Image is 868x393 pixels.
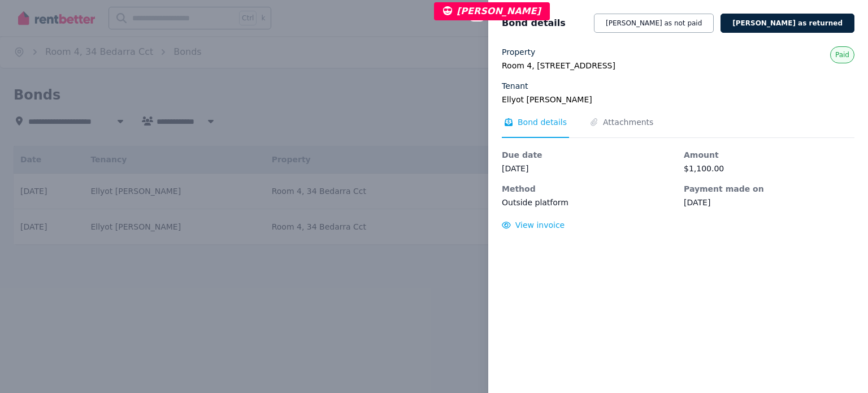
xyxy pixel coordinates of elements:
[502,149,672,161] dt: Due date
[721,14,854,33] button: [PERSON_NAME] as returned
[502,163,672,174] dd: [DATE]
[684,149,854,161] dt: Amount
[502,60,854,71] legend: Room 4, [STREET_ADDRESS]
[835,50,849,59] span: Paid
[502,183,672,195] dt: Method
[502,197,672,208] dd: Outside platform
[502,46,535,58] label: Property
[603,116,653,128] span: Attachments
[502,219,565,231] button: View invoice
[502,116,854,138] nav: Tabs
[502,94,854,105] legend: Ellyot [PERSON_NAME]
[684,197,854,208] dd: [DATE]
[684,163,854,174] dd: $1,100.00
[502,80,528,92] label: Tenant
[518,116,567,128] span: Bond details
[594,14,714,33] button: [PERSON_NAME] as not paid
[515,221,565,230] span: View invoice
[684,183,854,195] dt: Payment made on
[502,16,566,30] span: Bond details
